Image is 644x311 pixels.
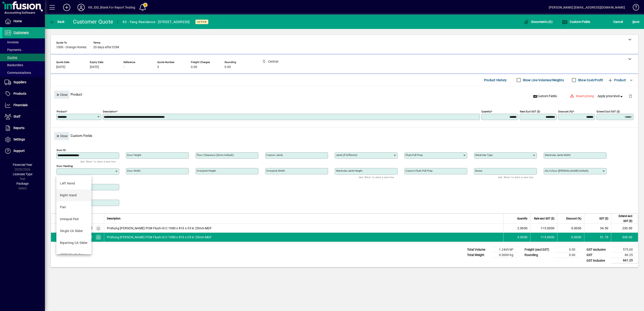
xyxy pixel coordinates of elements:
a: Quotes [2,54,45,61]
mat-label: Door Width: [127,169,141,172]
span: Close [56,132,68,140]
label: Show Line Volumes/Weights [522,78,564,82]
div: Product [51,86,638,103]
span: Cancel [613,18,623,25]
app-page-header-button: Close [53,134,71,138]
button: Product [605,76,628,84]
span: Product [608,77,626,84]
mat-hint: Use 'Enter' to start a new line [498,175,533,180]
span: 0.00 [191,65,197,69]
button: Custom Fields [561,18,591,26]
button: Reset pricing [574,92,596,100]
span: 0.00 [225,65,231,69]
mat-label: Custom Flush Pull Prep: [406,169,433,172]
td: 51.75 [584,233,611,242]
a: Settings [2,134,45,145]
td: GST inclusive [584,258,611,263]
span: Suppliers [13,80,26,84]
label: Show Cost/Profit [577,78,603,82]
span: - [124,65,124,69]
span: [DATE] [56,65,65,69]
span: Custom Fields [562,20,590,24]
span: [DATE] [90,65,99,69]
span: Apply price level [598,94,624,99]
mat-label: Extend excl GST ($) [597,110,620,113]
span: Backorders [4,63,23,67]
span: Support [13,149,25,153]
td: 0.0000 [557,224,584,233]
td: 0.0000 Kg [492,252,519,258]
mat-option: Single CA Slider [56,225,91,237]
span: 3.0000 [517,235,528,239]
mat-label: Wardrobe Type: [475,153,493,157]
span: Rate excl GST ($) [534,216,554,221]
button: Product History [482,76,509,84]
button: Profile [74,3,88,11]
span: Quantity [517,216,527,221]
span: Communications [4,71,31,74]
span: Prehung [PERSON_NAME] PCM Flush H/C 1980 x 810 x 35 in 25mm MDF [107,226,212,230]
td: 0.00 [554,252,581,258]
div: KR_IDD_Blank For Report Testing [88,4,135,11]
span: 1000 - Orange Homes [56,46,86,49]
td: 575.00 [611,247,638,252]
app-page-header-button: Delete [625,94,636,98]
div: Unequal Pair [60,217,79,221]
mat-label: Door ID: [57,149,66,152]
span: Customers [13,31,29,34]
td: Rounding [522,252,554,258]
td: GST exclusive [584,247,611,252]
button: Documents (0) [522,18,554,26]
a: Support [2,145,45,157]
div: Customer Quote [73,18,113,25]
td: 34.50 [584,224,611,233]
span: 2.0000 [517,226,528,230]
span: 3 [157,65,159,69]
mat-option: Pair [56,201,91,213]
mat-label: Custom Jamb: [266,153,283,157]
div: Biparting CA Slider [60,241,88,245]
span: Financials [13,103,28,107]
span: Product History [484,77,507,84]
a: Invoices [2,38,45,46]
td: 230.00 [611,224,638,233]
span: Staff [13,115,20,118]
span: ave [632,18,639,25]
app-page-header-button: Close [53,92,71,96]
button: Custom Fields [531,92,559,100]
td: Freight (excl GST) [522,247,554,252]
span: Documents (0) [523,20,553,24]
span: Prehung [PERSON_NAME] PCM Flush H/C 1980 x 810 x 35 in 25mm MDF [107,235,212,239]
span: Reports [13,126,24,130]
span: Back [50,20,65,24]
mat-option: Unequal Pair [56,213,91,225]
div: Custom Fields [51,127,638,141]
mat-option: Biparting CA Slider [56,237,91,249]
span: Description [107,216,121,221]
button: Add [60,3,74,11]
a: Payments [2,46,45,54]
div: 115.0000 [533,235,554,239]
mat-label: Discount (%) [558,110,573,113]
span: Reset pricing [576,94,594,99]
td: Total Volume [465,247,492,252]
span: Financial Year [13,163,32,166]
td: 0.0000 [557,233,584,242]
span: Settings [13,138,25,141]
span: Active [197,20,207,23]
a: Staff [2,111,45,122]
a: Home [2,16,45,27]
div: 115.0000 [533,226,554,230]
mat-option: Left Hand [56,177,91,189]
a: Communications [2,69,45,77]
mat-label: Door Handing: [57,164,73,168]
span: 20 days after EOM [93,46,119,49]
a: Knowledge Base [629,1,638,15]
div: Single CA Slider [60,229,83,233]
mat-hint: Use 'Enter' to start a new line [80,159,116,164]
td: 0.00 [554,247,581,252]
mat-label: Jamb (If Different): [336,153,358,157]
mat-label: Product [57,110,66,113]
button: Close [54,132,69,140]
td: 345.00 [611,233,638,242]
